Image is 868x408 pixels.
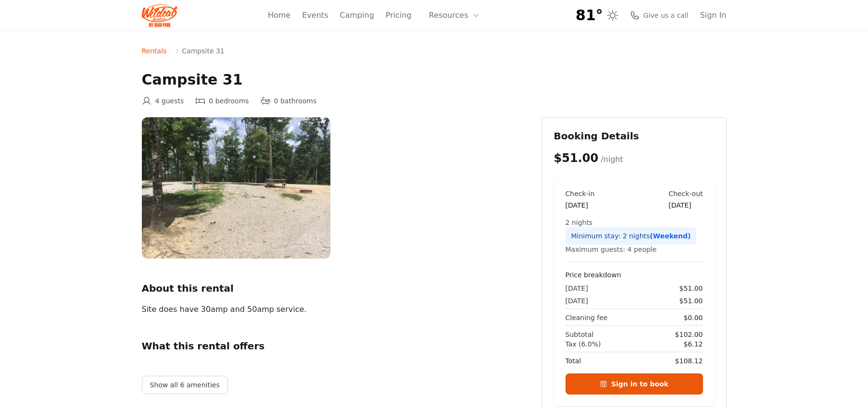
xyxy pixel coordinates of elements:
span: $102.00 [675,330,703,339]
span: 0 bedrooms [209,96,249,106]
button: Resources [423,6,486,25]
h2: What this rental offers [142,339,527,353]
a: Rentals [142,46,167,56]
img: Wildcat Logo [142,4,178,27]
h1: Campsite 31 [142,71,727,88]
nav: Breadcrumb [142,46,727,56]
span: $108.12 [675,356,703,366]
span: $6.12 [683,339,703,349]
span: $51.00 [554,151,599,165]
span: 81° [576,7,603,24]
span: $51.00 [679,284,703,293]
span: 4 guests [155,96,184,106]
div: Minimum stay: 2 nights [566,227,697,245]
h4: Price breakdown [566,270,703,280]
span: Cleaning fee [566,313,608,322]
a: Pricing [386,10,412,21]
span: Give us a call [643,11,689,20]
span: (Weekend) [650,232,691,240]
div: [DATE] [566,200,595,210]
a: Sign in to book [566,373,703,395]
button: Show all 6 amenities [142,376,228,394]
div: Check-out [668,189,703,198]
span: [DATE] [566,296,588,306]
a: Sign In [700,10,727,21]
h2: Booking Details [554,129,715,143]
span: Total [566,356,581,366]
h2: About this rental [142,282,527,295]
div: Maximum guests: 4 people [566,245,703,254]
span: Subtotal [566,330,594,339]
div: [DATE] [668,200,703,210]
span: /night [601,155,623,164]
span: Tax (6.0%) [566,339,601,349]
a: Events [302,10,328,21]
div: Site does have 30amp and 50amp service. [142,303,460,316]
span: [DATE] [566,284,588,293]
a: Give us a call [630,11,689,20]
div: 2 nights [566,218,703,227]
span: $51.00 [679,296,703,306]
span: $0.00 [683,313,703,322]
a: Camping [340,10,374,21]
a: Home [268,10,290,21]
span: Campsite 31 [182,46,224,56]
span: 0 bathrooms [274,96,317,106]
div: Check-in [566,189,595,198]
img: campsite%2031.JPG [142,117,330,259]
